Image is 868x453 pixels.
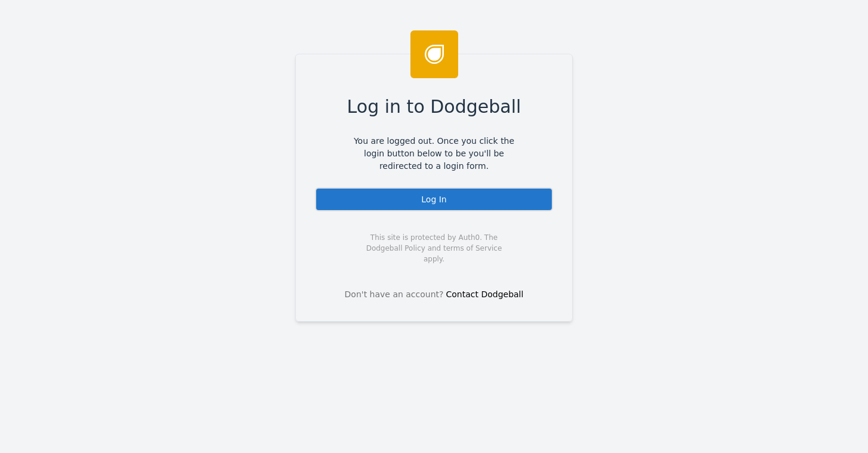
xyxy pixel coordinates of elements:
[315,187,553,211] div: Log In
[345,135,523,172] span: You are logged out. Once you click the login button below to be you'll be redirected to a login f...
[446,289,524,299] a: Contact Dodgeball
[347,93,521,120] span: Log in to Dodgeball
[345,288,444,301] span: Don't have an account?
[356,232,512,264] span: This site is protected by Auth0. The Dodgeball Policy and terms of Service apply.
